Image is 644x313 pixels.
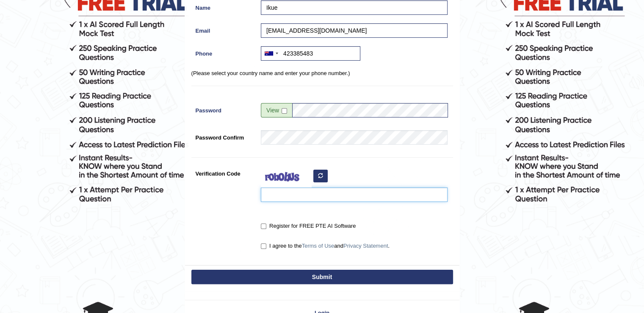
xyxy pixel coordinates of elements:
[191,130,257,142] label: Password Confirm
[191,69,453,77] p: (Please select your country name and enter your phone number.)
[261,243,266,249] input: I agree to theTerms of UseandPrivacy Statement.
[302,243,334,249] a: Terms of Use
[191,46,257,58] label: Phone
[282,108,287,114] input: Show/Hide Password
[261,222,356,230] label: Register for FREE PTE AI Software
[343,243,388,249] a: Privacy Statement
[261,224,266,229] input: Register for FREE PTE AI Software
[261,242,390,250] label: I agree to the and .
[191,0,257,12] label: Name
[191,270,453,284] button: Submit
[191,166,257,178] label: Verification Code
[191,23,257,35] label: Email
[261,47,281,60] div: Australia: +61
[261,46,360,61] input: +61 412 345 678
[191,103,257,115] label: Password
